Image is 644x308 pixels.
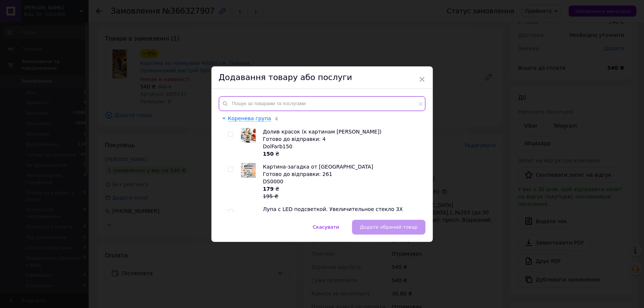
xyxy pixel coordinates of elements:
[263,143,293,149] span: DolFarb150
[263,151,274,157] b: 150
[263,179,283,184] span: DS0000
[219,96,426,111] input: Пошук за товарами та послугами
[263,170,421,178] div: Готово до відправки: 261
[228,115,271,121] span: Коренева група
[211,66,433,89] div: Додавання товару або послуги
[263,185,421,200] div: ₴
[419,73,426,86] span: ×
[263,135,421,143] div: Готово до відправки: 4
[313,224,339,230] span: Скасувати
[263,129,382,135] span: Долив красок (к картинам [PERSON_NAME])
[263,164,373,170] span: Картина-загадка от [GEOGRAPHIC_DATA]
[263,186,274,192] b: 179
[263,150,421,158] div: ₴
[263,193,279,199] span: 195 ₴
[305,220,347,235] button: Скасувати
[241,163,256,178] img: Картина-загадка от Kontur
[241,128,256,143] img: Долив красок (к картинам Kontur)
[271,116,278,122] span: 4
[263,206,403,212] span: Лупа с LED подсветкой. Увеличительное стекло 3X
